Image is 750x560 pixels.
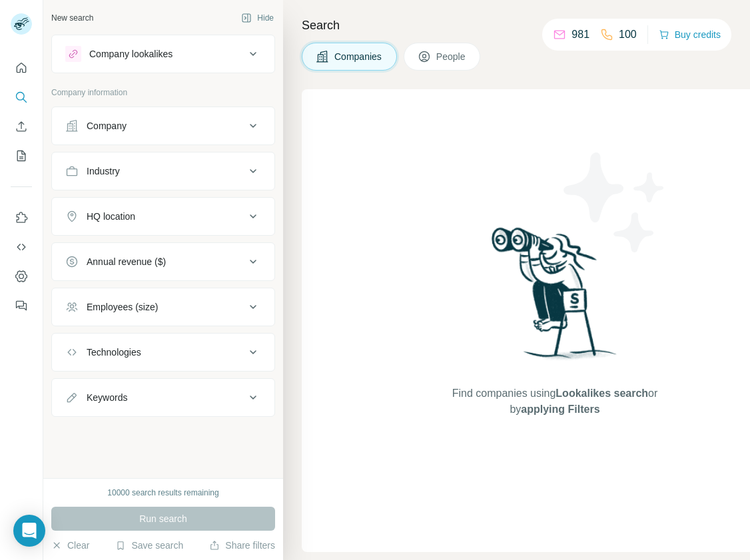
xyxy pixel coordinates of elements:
[436,50,467,63] span: People
[232,8,283,28] button: Hide
[51,539,89,552] button: Clear
[334,50,383,63] span: Companies
[107,487,218,499] div: 10000 search results remaining
[87,391,127,404] div: Keywords
[521,404,599,415] span: applying Filters
[51,12,93,24] div: New search
[13,515,45,547] div: Open Intercom Messenger
[555,142,675,262] img: Surfe Illustration - Stars
[87,255,166,268] div: Annual revenue ($)
[209,539,275,552] button: Share filters
[11,85,32,109] button: Search
[52,200,274,232] button: HQ location
[52,110,274,142] button: Company
[302,16,734,35] h4: Search
[89,47,173,61] div: Company lookalikes
[486,224,624,372] img: Surfe Illustration - Woman searching with binoculars
[87,210,135,223] div: HQ location
[87,300,158,314] div: Employees (size)
[52,336,274,368] button: Technologies
[52,246,274,278] button: Annual revenue ($)
[51,87,275,99] p: Company information
[659,25,721,44] button: Buy credits
[11,115,32,139] button: Enrich CSV
[448,386,661,418] span: Find companies using or by
[11,264,32,288] button: Dashboard
[11,294,32,318] button: Feedback
[571,27,589,43] p: 981
[87,164,120,178] div: Industry
[87,346,141,359] div: Technologies
[52,291,274,323] button: Employees (size)
[115,539,183,552] button: Save search
[556,388,648,399] span: Lookalikes search
[52,382,274,414] button: Keywords
[11,206,32,230] button: Use Surfe on LinkedIn
[52,155,274,187] button: Industry
[619,27,637,43] p: 100
[87,119,127,133] div: Company
[11,144,32,168] button: My lists
[11,56,32,80] button: Quick start
[11,235,32,259] button: Use Surfe API
[52,38,274,70] button: Company lookalikes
